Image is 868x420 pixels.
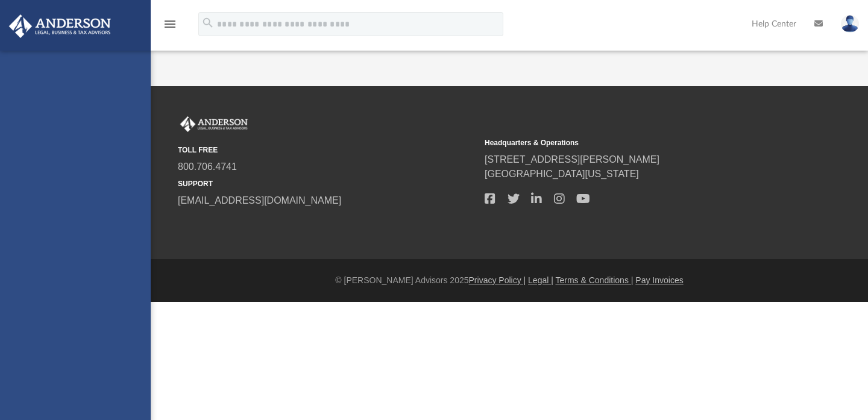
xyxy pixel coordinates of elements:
i: search [201,16,215,30]
a: menu [163,23,177,31]
a: Pay Invoices [635,275,683,285]
img: Anderson Advisors Platinum Portal [5,14,115,38]
i: menu [163,17,177,31]
small: Headquarters & Operations [485,137,783,148]
img: User Pic [841,15,859,33]
a: [GEOGRAPHIC_DATA][US_STATE] [485,169,639,179]
img: Anderson Advisors Platinum Portal [178,116,250,132]
small: SUPPORT [178,178,476,189]
small: TOLL FREE [178,145,476,155]
a: [EMAIL_ADDRESS][DOMAIN_NAME] [178,195,341,205]
a: Legal | [528,275,553,285]
a: Privacy Policy | [469,275,526,285]
div: © [PERSON_NAME] Advisors 2025 [151,274,868,287]
a: 800.706.4741 [178,161,237,172]
a: [STREET_ADDRESS][PERSON_NAME] [485,154,659,165]
a: Terms & Conditions | [556,275,634,285]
